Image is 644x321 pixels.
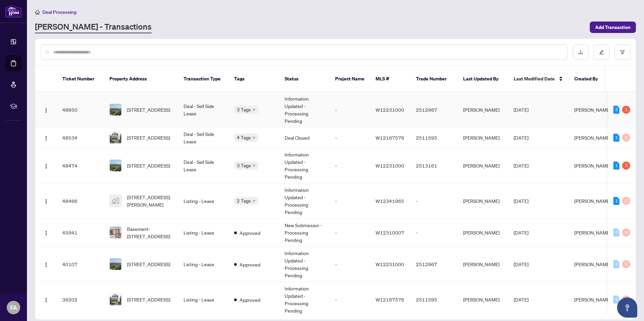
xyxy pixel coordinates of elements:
[615,44,630,60] button: filter
[458,247,508,282] td: [PERSON_NAME]
[279,128,330,148] td: Deal Closed
[237,162,251,169] span: 3 Tags
[514,163,528,169] span: [DATE]
[590,22,636,33] button: Add Transaction
[613,197,619,205] div: 1
[57,282,104,317] td: 36202
[574,107,611,113] span: [PERSON_NAME]
[411,66,458,92] th: Trade Number
[613,228,619,237] div: 0
[110,160,121,171] img: thumbnail-img
[43,108,49,113] img: Logo
[110,104,121,115] img: thumbnail-img
[613,134,619,142] div: 1
[127,162,170,169] span: [STREET_ADDRESS]
[622,260,630,268] div: 0
[514,261,528,267] span: [DATE]
[110,132,121,143] img: thumbnail-img
[599,50,604,55] span: edit
[110,195,121,207] img: thumbnail-img
[594,44,609,60] button: edit
[57,183,104,219] td: 48466
[127,296,170,303] span: [STREET_ADDRESS]
[411,128,458,148] td: 2511595
[178,219,229,247] td: Listing - Lease
[574,229,611,236] span: [PERSON_NAME]
[35,10,40,14] span: home
[330,282,370,317] td: -
[613,106,619,114] div: 2
[43,262,49,267] img: Logo
[57,148,104,183] td: 48474
[57,219,104,247] td: 45941
[376,163,404,169] span: W12231000
[43,136,49,141] img: Logo
[10,303,17,312] span: FA
[279,92,330,128] td: Information Updated - Processing Pending
[508,66,569,92] th: Last Modified Date
[41,227,52,238] button: Logo
[330,219,370,247] td: -
[330,247,370,282] td: -
[229,66,279,92] th: Tags
[178,183,229,219] td: Listing - Lease
[57,92,104,128] td: 48950
[411,148,458,183] td: 2513161
[178,148,229,183] td: Deal - Sell Side Lease
[330,92,370,128] td: -
[370,66,411,92] th: MLS #
[458,92,508,128] td: [PERSON_NAME]
[376,296,404,302] span: W12167576
[330,128,370,148] td: -
[239,229,260,237] span: Approved
[622,295,630,304] div: 0
[411,282,458,317] td: 2511595
[411,247,458,282] td: 2512967
[622,228,630,237] div: 0
[622,197,630,205] div: 0
[43,230,49,236] img: Logo
[41,132,52,143] button: Logo
[622,106,630,114] div: 1
[569,66,609,92] th: Created By
[411,219,458,247] td: -
[514,198,528,204] span: [DATE]
[613,260,619,268] div: 0
[57,247,104,282] td: 40107
[595,22,631,33] span: Add Transaction
[458,219,508,247] td: [PERSON_NAME]
[127,225,173,240] span: Basement-[STREET_ADDRESS]
[178,247,229,282] td: Listing - Lease
[622,134,630,142] div: 0
[376,229,404,236] span: W12310007
[237,197,251,205] span: 2 Tags
[35,21,152,33] a: [PERSON_NAME] - Transactions
[578,50,583,55] span: download
[514,229,528,236] span: [DATE]
[279,183,330,219] td: Information Updated - Processing Pending
[574,135,611,141] span: [PERSON_NAME]
[574,198,611,204] span: [PERSON_NAME]
[57,66,104,92] th: Ticket Number
[514,296,528,302] span: [DATE]
[41,195,52,206] button: Logo
[104,66,178,92] th: Property Address
[43,199,49,204] img: Logo
[178,128,229,148] td: Deal - Sell Side Lease
[620,50,625,55] span: filter
[279,148,330,183] td: Information Updated - Processing Pending
[279,282,330,317] td: Information Updated - Processing Pending
[411,92,458,128] td: 2512967
[41,104,52,115] button: Logo
[43,297,49,303] img: Logo
[514,135,528,141] span: [DATE]
[127,106,170,113] span: [STREET_ADDRESS]
[376,107,404,113] span: W12231000
[330,148,370,183] td: -
[458,148,508,183] td: [PERSON_NAME]
[458,183,508,219] td: [PERSON_NAME]
[514,75,555,82] span: Last Modified Date
[252,164,256,167] span: down
[279,219,330,247] td: New Submission - Processing Pending
[458,66,508,92] th: Last Updated By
